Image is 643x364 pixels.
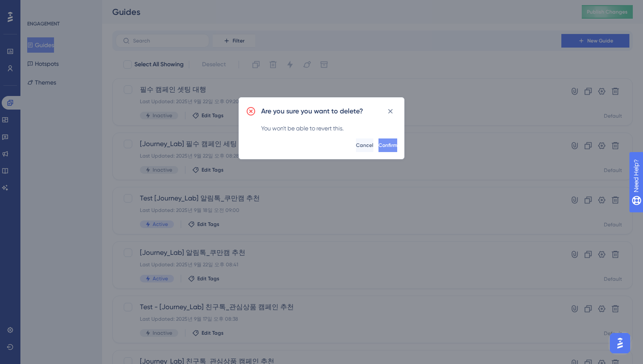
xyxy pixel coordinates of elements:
[261,106,363,116] h2: Are you sure you want to delete?
[607,330,633,356] iframe: UserGuiding AI Assistant Launcher
[261,123,397,133] div: You won't be able to revert this.
[378,142,397,149] span: Confirm
[20,2,53,12] span: Need Help?
[356,142,373,149] span: Cancel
